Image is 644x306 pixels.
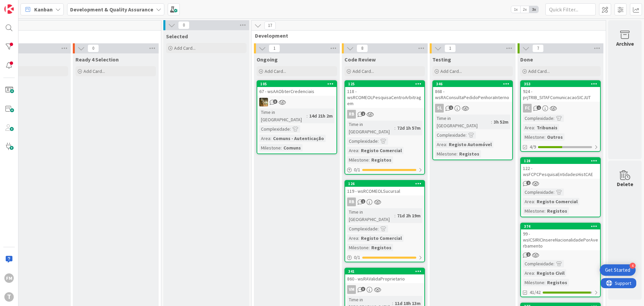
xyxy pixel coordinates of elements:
[446,141,447,148] span: :
[535,269,566,277] div: Registo Civil
[523,207,544,215] div: Milestone
[269,44,280,52] span: 1
[528,68,550,74] span: Add Card...
[524,224,600,229] div: 374
[521,223,600,229] div: 374
[308,112,334,120] div: 14d 21h 2m
[523,198,534,205] div: Area
[435,150,457,158] div: Milestone
[345,181,424,195] div: 126119 - wsRCOMEOLSucursal
[361,112,365,116] span: 2
[521,158,600,164] div: 128
[526,181,531,185] span: 2
[544,133,545,141] span: :
[523,115,553,122] div: Complexidade
[378,225,379,232] span: :
[347,137,378,145] div: Complexidade
[354,166,360,173] span: 0 / 1
[174,45,196,51] span: Add Card...
[344,80,425,175] a: 125118 - wsRCOMEOLPesquisaCentroArbitragemRBTime in [GEOGRAPHIC_DATA]:72d 1h 57mComplexidade:Area...
[345,253,424,262] div: 0/1
[257,98,336,106] div: JC
[358,147,359,154] span: :
[535,198,579,205] div: Registo Comercial
[537,105,541,110] span: 1
[520,6,529,13] span: 2x
[369,156,370,164] span: :
[523,124,534,131] div: Area
[544,279,545,286] span: :
[435,104,444,113] div: SL
[521,158,600,179] div: 128122 - wsFCPCPesquisaEntidadesHistCAE
[370,156,393,164] div: Registos
[553,260,554,267] span: :
[523,133,544,141] div: Milestone
[532,44,544,52] span: 7
[257,56,278,63] span: Ongoing
[345,285,424,294] div: VM
[444,44,456,52] span: 1
[449,105,453,110] span: 1
[521,81,600,87] div: 353
[257,81,336,96] div: 10567 - wsAAObterCredenciais
[524,82,600,86] div: 353
[259,144,281,151] div: Milestone
[523,279,544,286] div: Milestone
[553,188,554,196] span: :
[521,164,600,179] div: 122 - wsFCPCPesquisaEntidadesHistCAE
[257,81,336,87] div: 105
[359,234,404,242] div: Registo Comercial
[265,68,286,74] span: Add Card...
[529,6,538,13] span: 3x
[544,207,545,215] span: :
[273,99,277,104] span: 3
[354,254,360,261] span: 0 / 1
[345,81,424,108] div: 125118 - wsRCOMEOLPesquisaCentroArbitragem
[553,115,554,122] span: :
[353,68,374,74] span: Add Card...
[440,68,462,74] span: Add Card...
[545,3,596,15] input: Quick Filter...
[530,143,536,150] span: 4/9
[521,223,600,250] div: 37499 - wsICSIRICInsereNacionalidadePorAverbamento
[347,147,358,154] div: Area
[491,118,492,126] span: :
[178,21,190,29] span: 0
[4,4,14,14] img: Visit kanbanzone.com
[370,244,393,251] div: Registos
[345,81,424,87] div: 125
[520,223,601,297] a: 37499 - wsICSIRICInsereNacionalidadePorAverbamentoComplexidade:Area:Registo CivilMilestone:Regist...
[4,292,14,302] div: T
[433,81,512,87] div: 346
[290,125,291,133] span: :
[361,287,365,291] span: 3
[534,198,535,205] span: :
[394,212,395,219] span: :
[345,166,424,174] div: 0/1
[394,124,395,132] span: :
[523,188,553,196] div: Complexidade
[345,187,424,195] div: 119 - wsRCOMEOLSucursal
[34,5,53,13] span: Kanban
[534,124,535,131] span: :
[14,1,31,9] span: Support
[432,80,513,160] a: 346868 - wsRAConsultaPedidoPenhoraInternoSLTime in [GEOGRAPHIC_DATA]:3h 52mComplexidade:Area:Regi...
[433,81,512,102] div: 346868 - wsRAConsultaPedidoPenhoraInterno
[347,156,369,164] div: Milestone
[369,244,370,251] span: :
[257,80,337,154] a: 10567 - wsAAObterCredenciaisJCTime in [GEOGRAPHIC_DATA]:14d 21h 2mComplexidade:Area:Comuns - Aute...
[523,104,532,113] div: FC
[395,124,422,132] div: 72d 1h 57m
[521,229,600,250] div: 99 - wsICSIRICInsereNacionalidadePorAverbamento
[4,273,14,283] div: FM
[345,110,424,119] div: RB
[348,269,424,274] div: 341
[84,68,105,74] span: Add Card...
[545,207,569,215] div: Registos
[270,135,271,142] span: :
[281,144,282,151] span: :
[345,87,424,108] div: 118 - wsRCOMEOLPesquisaCentroArbitragem
[395,212,422,219] div: 71d 2h 19m
[347,208,394,223] div: Time in [GEOGRAPHIC_DATA]
[511,6,520,13] span: 1x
